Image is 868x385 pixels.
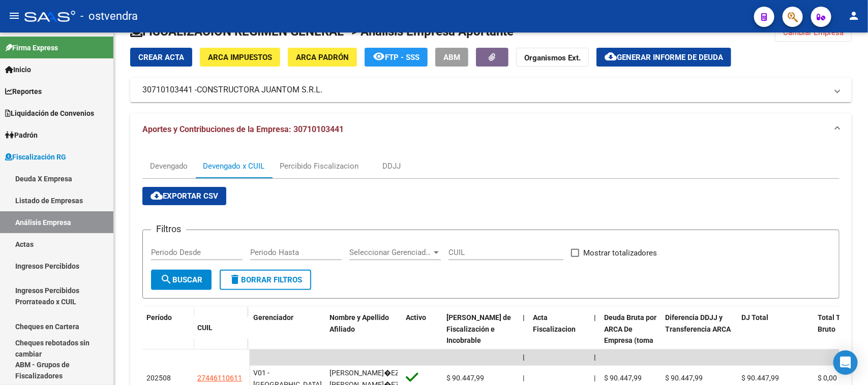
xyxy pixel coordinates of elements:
[229,275,302,284] span: Borrar Filtros
[523,313,525,322] span: |
[280,161,358,172] div: Percibido Fiscalizacion
[446,313,511,345] span: [PERSON_NAME] de Fiscalización e Incobrable
[442,307,519,375] datatable-header-cell: Deuda Bruta Neto de Fiscalización e Incobrable
[150,161,188,172] div: Devengado
[446,374,484,382] span: $ 90.447,99
[151,191,218,201] span: Exportar CSV
[8,10,20,22] mat-icon: menu
[203,161,264,172] div: Devengado x CUIL
[197,84,322,95] span: CONSTRUCTORA JUANTOM S.R.L.
[349,248,432,257] span: Seleccionar Gerenciador
[600,307,661,375] datatable-header-cell: Deuda Bruta por ARCA De Empresa (toma en cuenta todos los afiliados)
[443,53,460,62] span: ABM
[594,313,596,322] span: |
[596,48,731,67] button: Generar informe de deuda
[138,53,184,62] span: Crear Acta
[253,313,293,322] span: Gerenciador
[229,273,241,285] mat-icon: delete
[406,313,426,322] span: Activo
[151,222,186,236] h3: Filtros
[590,307,600,375] datatable-header-cell: |
[523,374,524,382] span: |
[783,28,844,37] span: Cambiar Empresa
[142,124,344,134] span: Aportes y Contribuciones de la Empresa: 30710103441
[665,374,703,382] span: $ 90.447,99
[818,374,837,382] span: $ 0,00
[208,53,272,62] span: ARCA Impuestos
[160,273,172,285] mat-icon: search
[5,151,66,163] span: Fiscalización RG
[524,53,581,62] strong: Organismos Ext.
[775,23,852,42] button: Cambiar Empresa
[583,247,657,259] span: Mostrar totalizadores
[365,48,428,67] button: FTP - SSS
[848,10,860,22] mat-icon: person
[151,270,212,290] button: Buscar
[142,307,193,349] datatable-header-cell: Período
[373,50,385,62] mat-icon: remove_red_eye
[130,113,852,146] mat-expansion-panel-header: Aportes y Contribuciones de la Empresa: 30710103441
[220,270,311,290] button: Borrar Filtros
[325,307,402,375] datatable-header-cell: Nombre y Apellido Afiliado
[741,313,768,322] span: DJ Total
[288,48,357,67] button: ARCA Padrón
[151,189,163,202] mat-icon: cloud_download
[146,374,171,382] span: 202508
[382,161,401,172] div: DDJJ
[737,307,814,375] datatable-header-cell: DJ Total
[249,307,325,375] datatable-header-cell: Gerenciador
[533,313,576,333] span: Acta Fiscalizacion
[80,5,138,27] span: - ostvendra
[833,350,858,375] div: Open Intercom Messenger
[330,313,389,333] span: Nombre y Apellido Afiliado
[5,42,58,53] span: Firma Express
[130,48,192,67] button: Crear Acta
[604,374,642,382] span: $ 90.447,99
[516,48,589,67] button: Organismos Ext.
[741,374,779,382] span: $ 90.447,99
[665,313,731,333] span: Diferencia DDJJ y Transferencia ARCA
[5,108,94,119] span: Liquidación de Convenios
[605,50,617,62] mat-icon: cloud_download
[529,307,590,375] datatable-header-cell: Acta Fiscalizacion
[435,48,468,67] button: ABM
[617,53,723,62] span: Generar informe de deuda
[385,53,420,62] span: FTP - SSS
[604,313,656,368] span: Deuda Bruta por ARCA De Empresa (toma en cuenta todos los afiliados)
[523,353,525,361] span: |
[594,374,595,382] span: |
[142,84,827,95] mat-panel-title: 30710103441 -
[594,353,596,361] span: |
[402,307,442,375] datatable-header-cell: Activo
[661,307,737,375] datatable-header-cell: Diferencia DDJJ y Transferencia ARCA
[519,307,529,375] datatable-header-cell: |
[146,313,172,322] span: Período
[200,48,280,67] button: ARCA Impuestos
[142,187,226,205] button: Exportar CSV
[296,53,349,62] span: ARCA Padrón
[5,86,42,97] span: Reportes
[193,317,249,339] datatable-header-cell: CUIL
[130,78,852,102] mat-expansion-panel-header: 30710103441 -CONSTRUCTORA JUANTOM S.R.L.
[197,374,242,382] span: 27446110611
[197,324,213,332] span: CUIL
[160,275,202,284] span: Buscar
[5,130,38,141] span: Padrón
[5,64,31,75] span: Inicio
